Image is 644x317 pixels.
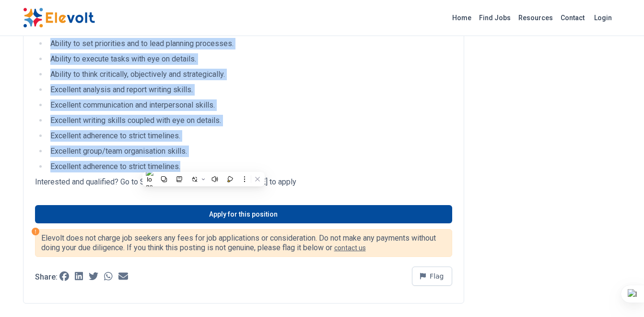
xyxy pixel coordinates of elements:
button: Flag [412,267,452,286]
li: Excellent writing skills coupled with eye on details. [47,115,452,126]
li: Ability to think critically, objectively and strategically. [47,69,452,80]
a: contact us [334,244,366,252]
li: Excellent adherence to strict timelines. [47,161,452,172]
p: Share: [35,273,58,281]
p: Elevolt does not charge job seekers any fees for job applications or consideration. Do not make a... [41,233,446,253]
a: Login [588,8,618,27]
a: Contact [557,10,588,25]
a: Resources [515,10,557,25]
a: Home [448,10,475,25]
li: Excellent adherence to strict timelines. [47,130,452,142]
li: Ability to execute tasks with eye on details. [47,53,452,65]
a: Find Jobs [475,10,515,25]
iframe: Chat Widget [596,271,644,317]
img: Elevolt [23,8,95,28]
p: Interested and qualified? Go to Safaricom Kenya on [DOMAIN_NAME] to apply [35,176,452,188]
li: Excellent analysis and report writing skills. [47,84,452,96]
li: Excellent communication and interpersonal skills. [47,99,452,111]
li: Excellent group/team organisation skills. [47,146,452,157]
li: Ability to set priorities and to lead planning processes. [47,38,452,49]
a: Apply for this position [35,205,452,223]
